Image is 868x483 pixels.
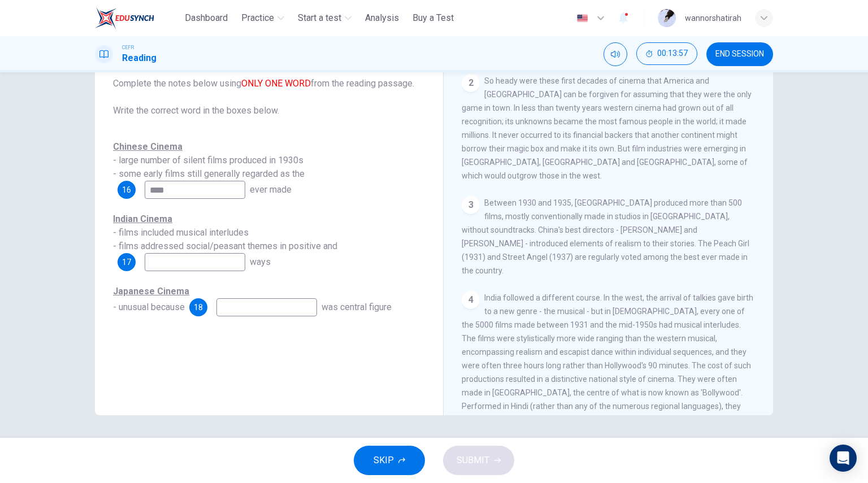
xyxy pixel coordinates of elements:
span: CEFR [122,43,134,51]
button: SKIP [354,446,425,475]
button: END SESSION [706,42,773,66]
span: 18 [194,303,203,311]
span: - unusual because [113,286,189,312]
div: 3 [462,196,480,214]
div: Open Intercom Messenger [830,445,857,472]
span: Complete the notes below using from the reading passage. Write the correct word in the boxes below. [113,77,425,118]
img: ELTC logo [95,7,154,29]
u: Indian Cinema [113,214,172,224]
span: India followed a different course. In the west, the arrival of talkies gave birth to a new genre ... [462,293,753,451]
button: Dashboard [180,8,232,28]
img: en [575,14,589,23]
u: Chinese Cinema [113,141,183,152]
span: Analysis [365,11,399,25]
span: SKIP [374,452,394,468]
span: 16 [122,186,131,194]
div: 4 [462,291,480,309]
span: - large number of silent films produced in 1930s - some early films still generally regarded as the [113,141,305,179]
a: ELTC logo [95,7,180,29]
span: So heady were these first decades of cinema that America and [GEOGRAPHIC_DATA] can be forgiven fo... [462,76,752,180]
img: Profile picture [658,9,676,27]
span: Buy a Test [413,11,454,25]
span: Dashboard [185,11,228,25]
span: Between 1930 and 1935, [GEOGRAPHIC_DATA] produced more than 500 films, mostly conventionally made... [462,198,749,275]
div: wannorshatirah [685,11,741,25]
div: 2 [462,74,480,92]
span: 00:13:57 [657,49,688,58]
div: Mute [604,42,627,66]
span: ever made [250,184,292,195]
button: Practice [237,8,289,28]
div: Hide [636,42,697,66]
h1: Reading [122,51,157,65]
span: Start a test [298,11,341,25]
button: 00:13:57 [636,42,697,65]
span: END SESSION [715,50,764,59]
span: ways [250,256,271,267]
span: 17 [122,258,131,266]
font: ONLY ONE WORD [241,78,311,89]
button: Start a test [293,8,356,28]
span: - films included musical interludes - films addressed social/peasant themes in positive and [113,214,337,251]
u: Japanese Cinema [113,286,189,297]
button: Analysis [361,8,403,28]
button: Buy a Test [408,8,458,28]
span: was central figure [322,302,392,312]
span: Practice [241,11,274,25]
